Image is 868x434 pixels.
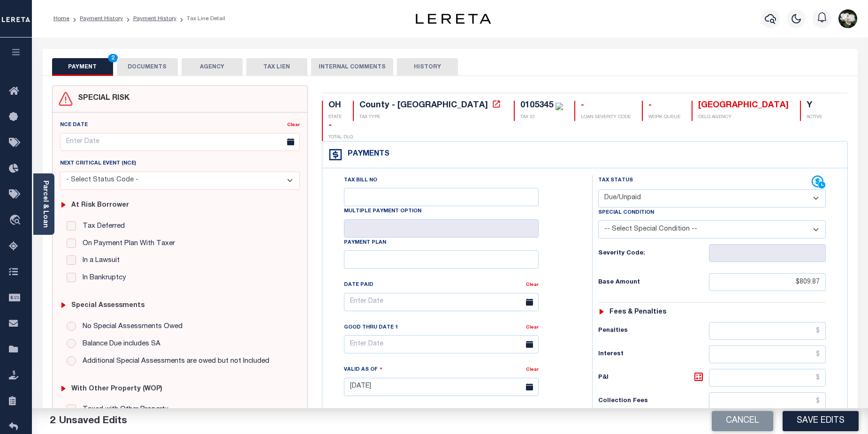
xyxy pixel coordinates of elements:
[78,255,120,266] label: In a Lawsuit
[709,392,826,410] input: $
[648,101,680,111] div: -
[42,180,48,228] a: Parcel & Loan
[117,58,178,76] button: DOCUMENTS
[709,322,826,340] input: $
[287,123,300,127] a: Clear
[698,114,789,121] p: DELQ AGENCY
[344,239,386,247] label: Payment Plan
[133,16,176,22] a: Payment History
[78,356,269,367] label: Additional Special Assessments are owed but not Included
[712,411,773,431] button: Cancel
[648,114,680,121] p: WORK QUEUE
[598,177,633,185] label: Tax Status
[581,114,631,121] p: LOAN SEVERITY CODE
[50,416,55,426] span: 2
[598,371,709,384] h6: P&I
[78,273,126,284] label: In Bankruptcy
[609,308,666,316] h6: Fees & Penalties
[328,114,342,121] p: STATE
[78,221,125,232] label: Tax Deferred
[416,14,491,24] img: logo-dark.svg
[807,114,822,121] p: ACTIVE
[598,327,709,335] h6: Penalties
[709,369,826,387] input: $
[783,411,859,431] button: Save Edits
[344,177,377,185] label: Tax Bill No
[526,367,539,372] a: Clear
[60,160,136,168] label: Next Critical Event (NCE)
[311,58,393,76] button: INTERNAL COMMENTS
[526,283,539,287] a: Clear
[359,114,503,121] p: TAX TYPE
[52,58,113,76] button: PAYMENT
[344,378,539,396] input: Enter Date
[60,133,300,151] input: Enter Date
[71,385,162,393] h6: with Other Property (WOP)
[78,239,175,249] label: On Payment Plan With Taxer
[598,279,709,286] h6: Base Amount
[581,101,631,111] div: -
[328,134,353,141] p: TOTAL DLQ
[698,101,789,111] div: [GEOGRAPHIC_DATA]
[73,94,129,103] h4: SPECIAL RISK
[397,58,458,76] button: HISTORY
[9,215,24,227] i: travel_explore
[526,325,539,330] a: Clear
[709,345,826,363] input: $
[556,103,563,110] img: check-icon-green.svg
[182,58,243,76] button: AGENCY
[328,101,342,111] div: OH
[71,202,129,210] h6: At Risk Borrower
[78,339,160,350] label: Balance Due includes SA
[80,16,123,22] a: Payment History
[78,322,183,332] label: No Special Assessments Owed
[807,101,822,111] div: Y
[344,324,398,332] label: Good Thru Date 1
[59,416,127,426] span: Unsaved Edits
[176,15,225,23] li: Tax Line Detail
[709,273,826,291] input: $
[246,58,307,76] button: TAX LIEN
[520,114,563,121] p: TAX ID
[328,121,353,131] div: -
[598,397,709,405] h6: Collection Fees
[359,101,488,110] div: County - [GEOGRAPHIC_DATA]
[344,208,421,216] label: Multiple Payment Option
[344,365,382,374] label: Valid as Of
[71,302,145,310] h6: Special Assessments
[344,293,539,311] input: Enter Date
[53,16,69,22] a: Home
[598,351,709,358] h6: Interest
[520,101,553,110] div: 0105345
[598,209,654,217] label: Special Condition
[108,54,118,62] span: 2
[344,281,373,289] label: Date Paid
[598,250,709,257] h6: Severity Code:
[78,404,168,415] label: Taxed with Other Property
[344,335,539,353] input: Enter Date
[60,121,88,129] label: NCE Date
[343,150,389,159] h4: Payments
